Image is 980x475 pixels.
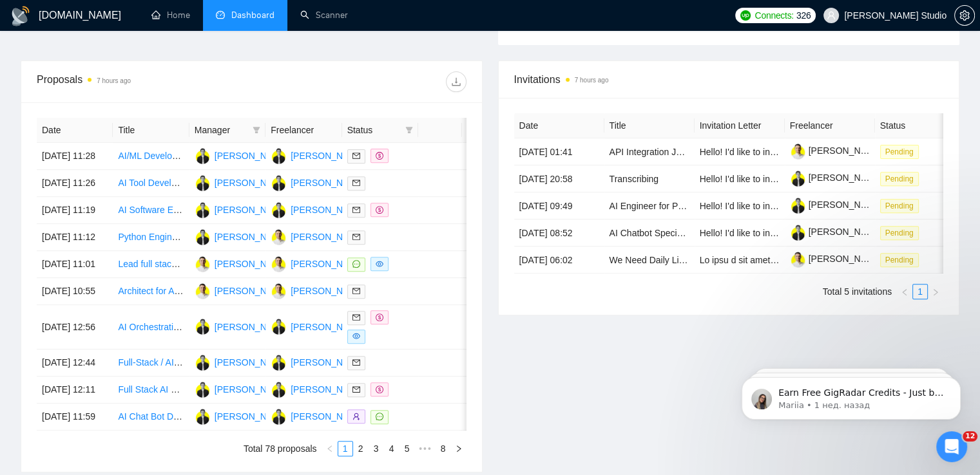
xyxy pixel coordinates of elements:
a: YT[PERSON_NAME] [195,204,289,214]
a: YT[PERSON_NAME] [271,150,365,160]
span: message [376,413,383,420]
span: Invitations [514,71,944,88]
td: AI Engineer for Poker Training App [604,192,695,219]
img: YT [271,148,287,164]
span: Pending [880,253,919,267]
a: [PERSON_NAME] [790,254,883,264]
li: 5 [399,441,415,456]
span: Pending [880,199,919,213]
a: Pending [880,254,924,265]
span: right [455,445,463,452]
td: AI Chat Bot Development for Online Traders [113,404,189,431]
span: Manager [195,123,247,137]
img: c1bBOMkr7XpqiniLNdtTYsCyjBuWqxpSpk_nHUs3wxg_2yvd6Mq6Q81VTMw3zO58sd [790,225,806,241]
img: YT [271,382,287,398]
div: [PERSON_NAME] [291,409,365,424]
a: Pending [880,146,924,156]
a: YT[PERSON_NAME] [271,177,365,187]
a: [PERSON_NAME] [790,145,883,156]
a: AI Software Engineer [118,205,203,215]
td: [DATE] 12:11 [37,377,113,404]
div: [PERSON_NAME] [291,320,365,334]
th: Title [604,113,695,138]
a: YT[PERSON_NAME] [195,384,289,394]
span: Pending [880,145,919,159]
div: [PERSON_NAME] [215,176,289,190]
span: message [352,260,360,268]
a: AI Chat Bot Development for Online Traders [118,411,294,422]
td: Full Stack AI Engineer [113,377,189,404]
a: YT[PERSON_NAME] [271,321,365,331]
th: Status [875,113,965,138]
a: AI Chatbot Specialist [610,228,693,238]
img: YT [271,202,287,218]
a: Python Engineer - AI Voice Agents [118,232,255,242]
div: [PERSON_NAME] [215,409,289,424]
div: [PERSON_NAME] [215,320,289,334]
div: [PERSON_NAME] [291,230,365,244]
li: 3 [369,441,384,456]
a: PO[PERSON_NAME] [271,285,365,295]
td: [DATE] 11:28 [37,143,113,170]
span: Dashboard [231,10,274,21]
img: YT [195,355,211,371]
td: [DATE] 10:55 [37,278,113,305]
a: YT[PERSON_NAME] [195,231,289,241]
img: PO [271,283,287,299]
div: [PERSON_NAME] [215,257,289,271]
li: Next Page [928,284,943,299]
div: [PERSON_NAME] [291,355,365,369]
a: YT[PERSON_NAME] [271,357,365,367]
img: c1oCE0lbpxYrSREMcDx-LpJkWnF_4e96JQMioXDxhnRU6aJQ4efF7Mv9kNZqAmn_4J [790,144,806,160]
li: 1 [912,284,928,299]
li: 4 [384,441,399,456]
a: 1 [338,442,352,456]
img: PO [271,229,287,245]
div: [PERSON_NAME] [215,355,289,369]
span: left [326,445,334,452]
td: [DATE] 11:26 [37,170,113,197]
a: Pending [880,227,924,237]
a: 8 [436,442,450,456]
img: c1bBOMkr7XpqiniLNdtTYsCyjBuWqxpSpk_nHUs3wxg_2yvd6Mq6Q81VTMw3zO58sd [790,198,806,214]
button: left [897,284,912,299]
span: right [932,288,939,296]
span: left [901,288,908,296]
td: AI/ML Developer Needed for Healthcare MVP Development [113,143,189,170]
div: Proposals [37,71,251,92]
a: PO[PERSON_NAME] [271,231,365,241]
span: mail [352,152,360,160]
li: Previous Page [897,284,912,299]
a: PO[PERSON_NAME] [195,258,289,268]
a: AI Orchestration Engineer (LangGraph/AutoGen) for [MEDICAL_DATA] Workflow App [118,322,459,332]
img: YT [195,409,211,425]
div: [PERSON_NAME] [291,149,365,163]
td: Architect for Adaptive Decision System Development [113,278,189,305]
span: setting [955,10,974,21]
button: setting [954,5,975,26]
img: YT [195,148,211,164]
a: [PERSON_NAME] [790,172,883,183]
a: Architect for Adaptive Decision System Development [118,286,329,296]
iframe: Intercom notifications сообщение [722,350,980,440]
th: Freelancer [265,118,341,143]
div: [PERSON_NAME] [291,382,365,396]
a: YT[PERSON_NAME] [195,321,289,331]
a: Full Stack AI Engineer [118,384,207,395]
span: Connects: [754,8,793,23]
span: filter [250,120,263,140]
a: YT[PERSON_NAME] [271,384,365,394]
span: dollar [376,386,383,393]
span: user [827,11,836,20]
span: mail [352,179,360,187]
a: 3 [369,442,383,456]
div: [PERSON_NAME] [215,230,289,244]
a: [PERSON_NAME] [790,200,883,210]
button: right [928,284,943,299]
td: AI Software Engineer [113,197,189,224]
img: YT [271,175,287,191]
img: YT [195,175,211,191]
td: [DATE] 12:56 [37,305,113,349]
span: dollar [376,206,383,214]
